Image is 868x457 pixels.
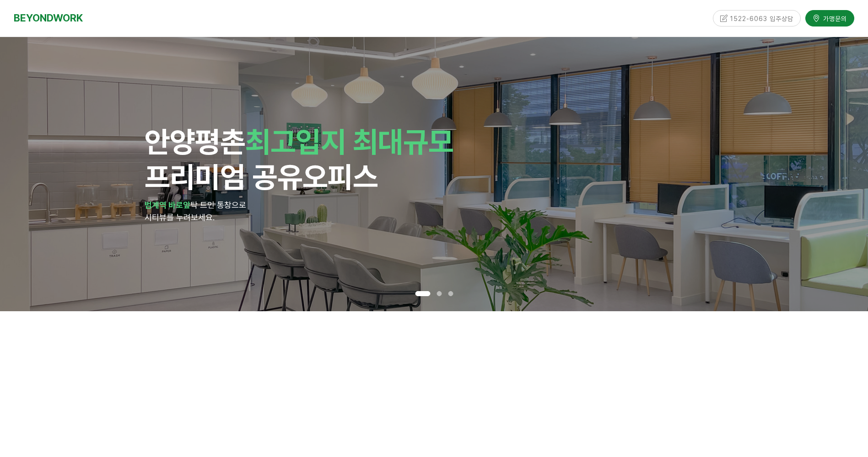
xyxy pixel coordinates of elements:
a: 가맹문의 [805,10,854,26]
span: 평촌 [195,124,245,159]
span: 안양 프리미엄 공유오피스 [145,124,453,194]
span: 최고입지 최대규모 [245,124,453,159]
strong: 범계역 바로앞 [145,200,190,210]
span: 탁 트인 통창으로 [190,200,246,210]
a: BEYONDWORK [14,10,83,27]
span: 시티뷰를 누려보세요. [145,213,215,222]
span: 가맹문의 [820,14,847,23]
